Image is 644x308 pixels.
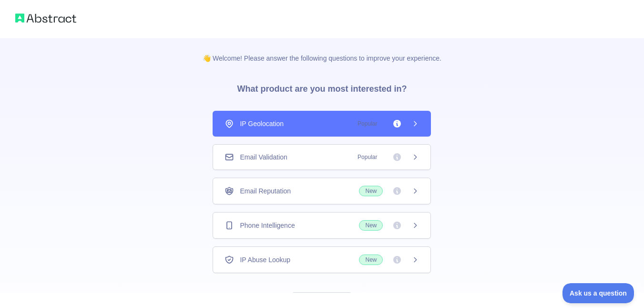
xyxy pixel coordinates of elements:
h3: What product are you most interested in? [222,63,422,111]
span: Phone Intelligence [240,221,295,230]
span: New [359,220,383,231]
span: Email Validation [240,152,287,162]
span: IP Abuse Lookup [240,255,290,265]
span: New [359,255,383,265]
span: Email Reputation [240,186,291,196]
span: Popular [352,119,383,128]
span: IP Geolocation [240,119,284,128]
iframe: Toggle Customer Support [562,283,634,303]
p: 👋 Welcome! Please answer the following questions to improve your experience. [187,38,457,63]
img: Abstract logo [15,11,76,25]
span: New [359,186,383,196]
span: Popular [352,152,383,162]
